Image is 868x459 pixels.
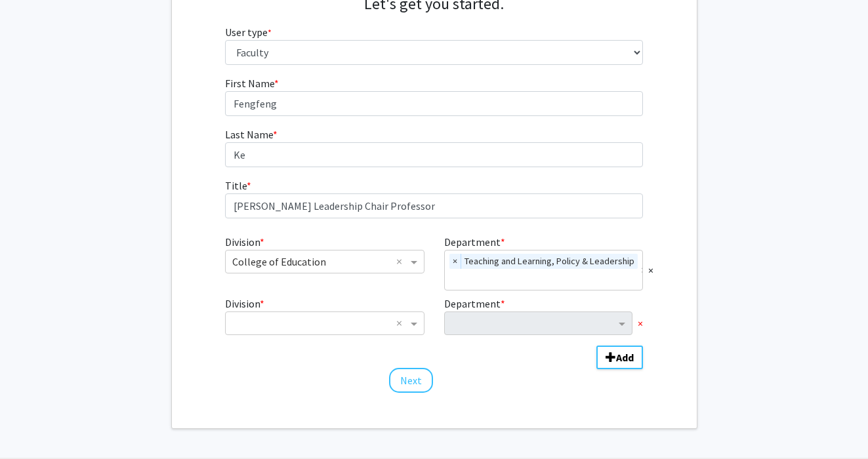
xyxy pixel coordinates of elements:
div: Department [434,296,653,335]
span: Clear all [396,254,407,269]
span: First Name [225,77,274,90]
span: × [648,262,653,278]
div: Division [215,296,434,335]
button: Add Division/Department [596,346,643,369]
iframe: Chat [10,400,56,449]
span: Clear all [396,315,407,331]
span: × [638,315,643,331]
button: Next [389,368,433,393]
ng-select: Division [225,311,424,335]
div: Division [215,234,434,291]
span: Teaching and Learning, Policy & Leadership [461,254,638,269]
ng-select: Department [444,250,643,291]
ng-select: Department [444,311,632,335]
span: Clear all [641,262,647,278]
span: × [449,254,461,269]
span: Title [225,179,247,192]
ng-select: Division [225,250,424,273]
div: Department [434,234,653,291]
label: User type [225,24,272,40]
b: Add [616,351,634,364]
span: Last Name [225,128,273,141]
